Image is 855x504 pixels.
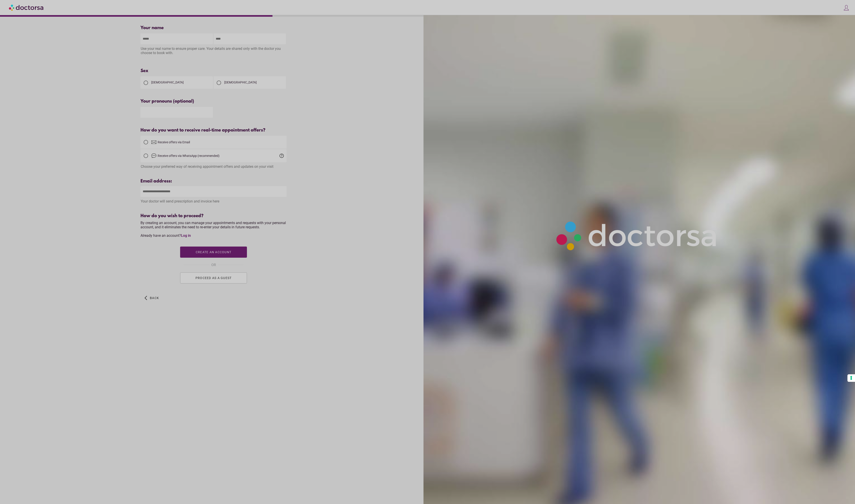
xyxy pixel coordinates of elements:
[140,197,287,203] div: Your doctor will send prescription and invoice here
[224,81,257,84] span: [DEMOGRAPHIC_DATA]
[140,162,287,169] div: Choose your preferred way of receiving appointment offers and updates on your visit
[140,213,287,219] div: How do you wish to proceed?
[151,140,157,145] img: email
[180,247,247,258] button: Create an account
[140,179,287,184] div: Email address:
[151,153,157,158] img: chat
[140,99,287,104] div: Your pronouns (optional)
[140,44,287,58] div: Use your real name to ensure proper care. Your details are shared only with the doctor you choose...
[151,81,184,84] span: [DEMOGRAPHIC_DATA]
[552,217,723,255] img: Logo-Doctorsa-trans-White-partial-flat.png
[140,25,287,30] div: Your name
[143,292,161,304] button: arrow_back_ios Back
[9,2,44,12] img: Doctorsa.com
[843,5,849,11] img: icons8-customer-100.png
[140,128,287,133] div: How do you want to receive real-time appointment offers?
[847,374,855,382] button: Your consent preferences for tracking technologies
[211,262,216,268] span: OR
[140,68,287,73] div: Sex
[195,276,232,280] span: PROCEED AS A GUEST
[180,272,247,283] button: PROCEED AS A GUEST
[140,221,286,238] span: By creating an account, you can manage your appointments and requests with your personal account,...
[158,140,190,144] span: Receive offers via Email
[196,250,231,254] span: Create an account
[150,296,159,300] span: Back
[279,153,284,158] span: help
[181,233,191,238] a: Log in
[158,154,220,158] span: Receive offers via WhatsApp (recommended)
